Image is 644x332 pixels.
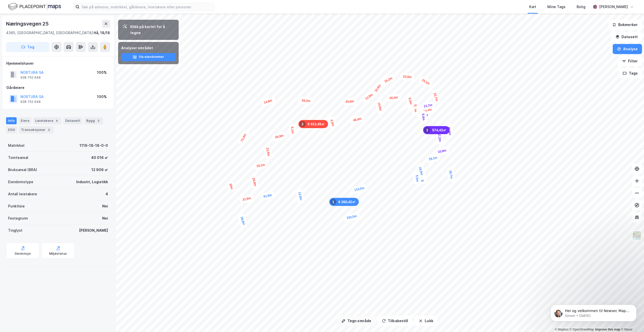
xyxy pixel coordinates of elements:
[618,56,642,66] button: Filter
[102,215,108,221] div: Nei
[226,180,236,193] div: Map marker
[378,316,412,326] button: Tilbakestill
[380,73,396,86] div: Map marker
[130,24,175,36] div: Klikk på kartet for å tegne
[330,199,336,205] div: 1
[19,117,31,124] div: Eiere
[599,4,628,10] div: [PERSON_NAME]
[121,45,176,51] div: Analyser området
[419,110,427,124] div: Map marker
[329,198,359,206] div: Map marker
[79,3,214,11] input: Søk på adresse, matrikkel, gårdeiere, leietakere eller personer
[54,118,59,123] div: 4
[6,42,49,52] button: Tag
[6,20,50,28] div: Næringsvegen 25
[632,231,642,240] img: Z
[260,191,276,201] div: Map marker
[337,316,375,326] button: Tegn område
[84,117,103,124] div: Bygg
[608,20,642,30] button: Bokmerker
[8,167,37,173] div: Bruksareal (BRA)
[374,99,385,114] div: Map marker
[239,194,255,204] div: Map marker
[260,96,276,107] div: Map marker
[386,93,401,102] div: Map marker
[263,144,273,160] div: Map marker
[420,101,436,110] div: Map marker
[97,94,107,100] div: 100%
[613,44,642,54] button: Analyse
[8,143,24,149] div: Matrikkel
[413,172,421,185] div: Map marker
[414,316,437,326] button: Lukk
[121,53,176,61] button: Vis eiendommer
[416,163,426,179] div: Map marker
[350,114,365,125] div: Map marker
[424,127,430,133] div: 3
[6,60,110,66] div: Hjemmelshaver
[555,328,569,331] a: Mapbox
[342,98,357,106] div: Map marker
[425,153,441,163] div: Map marker
[595,328,620,331] a: Improve this map
[20,76,41,80] div: 938 752 648
[351,184,368,194] div: Map marker
[237,213,248,229] div: Map marker
[371,80,385,96] div: Map marker
[299,97,313,105] div: Map marker
[79,143,108,149] div: 1119-18-18-0-0
[8,179,33,185] div: Eiendomstype
[91,155,108,161] div: 40 016 ㎡
[420,105,435,115] div: Map marker
[8,215,28,221] div: Festegrunn
[343,212,360,222] div: Map marker
[96,118,101,123] div: 3
[6,126,17,133] div: ESG
[33,117,61,124] div: Leietakere
[423,126,450,134] div: Map marker
[529,4,536,10] div: Kart
[434,146,450,156] div: Map marker
[8,2,61,11] img: logo.f888ab2527a4732fd821a326f86c7f29.svg
[49,252,67,256] div: Miljøstatus
[237,130,250,146] div: Map marker
[435,130,444,145] div: Map marker
[570,328,594,331] a: OpenStreetMap
[300,121,306,127] div: 2
[6,117,17,124] div: Info
[418,75,434,89] div: Map marker
[6,85,110,91] div: Gårdeiere
[577,4,585,10] div: Bolig
[446,167,455,182] div: Map marker
[63,117,82,124] div: Datasett
[19,126,53,133] div: Transaksjoner
[288,123,297,137] div: Map marker
[15,252,31,256] div: Geoinnsyn
[76,179,108,185] div: Industri, Logistikk
[94,30,110,36] div: Hå, 18/18
[105,191,108,197] div: 4
[611,32,642,42] button: Datasett
[405,94,415,108] div: Map marker
[97,69,107,76] div: 100%
[430,89,441,105] div: Map marker
[6,30,93,36] div: 4365, [GEOGRAPHIC_DATA], [GEOGRAPHIC_DATA]
[253,161,269,171] div: Map marker
[8,191,37,197] div: Antall leietakere
[91,167,108,173] div: 12 906 ㎡
[8,203,25,209] div: Punktleie
[272,131,287,142] div: Map marker
[102,203,108,209] div: Nei
[400,73,415,81] div: Map marker
[79,227,108,233] div: [PERSON_NAME]
[361,90,377,104] div: Map marker
[20,100,41,104] div: 938 752 648
[547,4,566,10] div: Mine Tags
[299,120,328,128] div: Map marker
[249,174,259,190] div: Map marker
[619,68,642,78] button: Tags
